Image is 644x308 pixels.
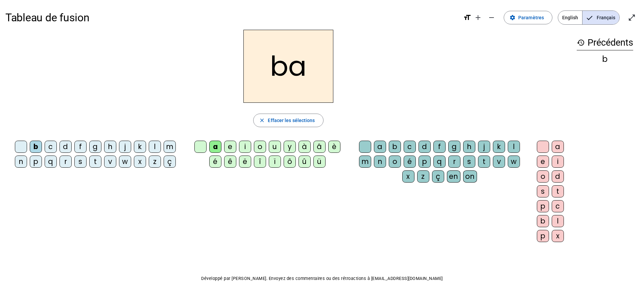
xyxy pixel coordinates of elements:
[253,114,323,127] button: Effacer les sélections
[134,141,146,153] div: k
[404,141,416,153] div: c
[209,141,221,153] div: a
[552,230,564,242] div: x
[269,156,281,168] div: ï
[552,170,564,183] div: d
[487,14,496,22] mat-icon: remove
[164,156,176,168] div: ç
[74,141,87,153] div: f
[433,141,446,153] div: f
[509,15,516,21] mat-icon: settings
[628,14,636,22] mat-icon: open_in_full
[463,141,475,153] div: h
[254,141,266,153] div: o
[224,156,236,168] div: ê
[389,156,401,168] div: o
[552,200,564,212] div: c
[389,141,401,153] div: b
[89,156,101,168] div: t
[471,11,485,24] button: Augmenter la taille de la police
[45,141,57,153] div: c
[239,141,251,153] div: i
[537,170,549,183] div: o
[552,156,564,168] div: i
[119,141,131,153] div: j
[537,230,549,242] div: p
[537,185,549,197] div: s
[463,14,471,22] mat-icon: format_size
[374,141,386,153] div: a
[402,170,414,183] div: x
[537,156,549,168] div: e
[577,39,585,47] mat-icon: history
[417,170,429,183] div: z
[5,7,458,28] h1: Tableau de fusion
[224,141,236,153] div: e
[239,156,251,168] div: ë
[374,156,386,168] div: n
[119,156,131,168] div: w
[268,116,315,124] span: Effacer les sélections
[30,141,42,153] div: b
[432,170,444,183] div: ç
[15,156,27,168] div: n
[404,156,416,168] div: é
[284,156,296,168] div: ô
[89,141,101,153] div: g
[149,141,161,153] div: l
[493,156,505,168] div: v
[313,156,326,168] div: ü
[577,35,633,50] h3: Précédents
[463,170,477,183] div: on
[582,11,619,24] span: Français
[269,141,281,153] div: u
[313,141,326,153] div: â
[577,55,633,63] div: b
[149,156,161,168] div: z
[104,156,116,168] div: v
[433,156,446,168] div: q
[508,156,520,168] div: w
[45,156,57,168] div: q
[359,156,371,168] div: m
[552,215,564,227] div: l
[134,156,146,168] div: x
[508,141,520,153] div: l
[504,11,552,24] button: Paramètres
[474,14,482,22] mat-icon: add
[299,156,311,168] div: û
[164,141,176,153] div: m
[104,141,116,153] div: h
[74,156,87,168] div: s
[299,141,311,153] div: à
[259,117,265,123] mat-icon: close
[625,11,639,24] button: Entrer en plein écran
[59,141,72,153] div: d
[518,14,544,22] span: Paramètres
[419,141,431,153] div: d
[209,156,221,168] div: é
[254,156,266,168] div: î
[463,156,475,168] div: s
[30,156,42,168] div: p
[328,141,340,153] div: è
[493,141,505,153] div: k
[448,141,460,153] div: g
[447,170,460,183] div: en
[5,275,639,283] p: Développé par [PERSON_NAME]. Envoyez des commentaires ou des rétroactions à [EMAIL_ADDRESS][DOMAI...
[243,30,333,103] h2: ba
[284,141,296,153] div: y
[558,10,620,25] mat-button-toggle-group: Language selection
[537,200,549,212] div: p
[537,215,549,227] div: b
[552,185,564,197] div: t
[478,156,490,168] div: t
[478,141,490,153] div: j
[558,11,582,24] span: English
[59,156,72,168] div: r
[552,141,564,153] div: a
[419,156,431,168] div: p
[485,11,498,24] button: Diminuer la taille de la police
[448,156,460,168] div: r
